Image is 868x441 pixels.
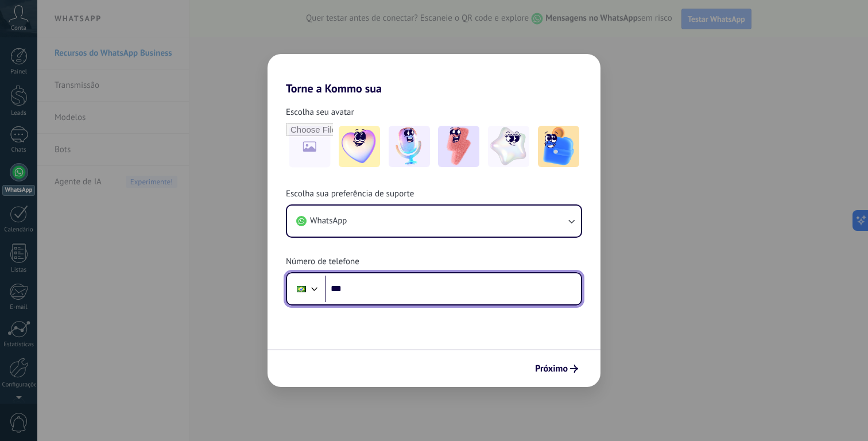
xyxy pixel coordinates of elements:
div: Brazil: + 55 [290,277,312,301]
span: Número de telefone [286,256,359,268]
span: Próximo [535,365,568,373]
button: Próximo [530,359,583,378]
span: Escolha seu avatar [286,107,354,118]
img: -3.jpeg [438,126,479,167]
img: -2.jpeg [389,126,430,167]
img: -1.jpeg [339,126,380,167]
h2: Torne a Kommo sua [268,54,600,95]
span: Escolha sua preferência de suporte [286,188,414,200]
button: WhatsApp [287,206,581,237]
img: -4.jpeg [488,126,529,167]
span: WhatsApp [310,215,347,227]
img: -5.jpeg [538,126,579,167]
